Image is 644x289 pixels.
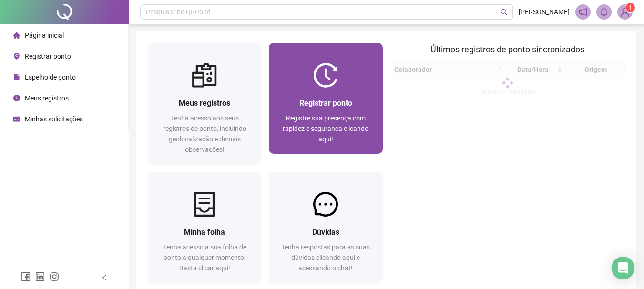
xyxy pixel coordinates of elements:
[579,8,587,16] span: notification
[501,9,508,16] span: search
[184,228,225,237] span: Minha folha
[179,99,230,108] span: Meus registros
[25,94,69,102] span: Meus registros
[629,4,632,11] span: 1
[625,3,635,12] sup: Atualize o seu contato no menu Meus Dados
[612,257,634,279] div: Open Intercom Messenger
[13,74,20,80] span: file
[148,43,261,164] a: Meus registrosTenha acesso aos seus registros de ponto, incluindo geolocalização e demais observa...
[25,52,71,60] span: Registrar ponto
[163,243,246,272] span: Tenha acesso a sua folha de ponto a qualquer momento. Basta clicar aqui!
[519,7,570,17] span: [PERSON_NAME]
[283,114,368,143] span: Registre sua presença com rapidez e segurança clicando aqui!
[618,5,632,19] img: 93554
[163,114,246,153] span: Tenha acesso aos seus registros de ponto, incluindo geolocalização e demais observações!
[35,272,45,281] span: linkedin
[148,172,261,283] a: Minha folhaTenha acesso a sua folha de ponto a qualquer momento. Basta clicar aqui!
[25,31,64,39] span: Página inicial
[312,228,339,237] span: Dúvidas
[101,274,108,281] span: left
[299,99,352,108] span: Registrar ponto
[13,116,20,122] span: schedule
[21,272,31,281] span: facebook
[281,243,370,272] span: Tenha respostas para as suas dúvidas clicando aqui e acessando o chat!
[25,115,83,123] span: Minhas solicitações
[269,43,382,154] a: Registrar pontoRegistre sua presença com rapidez e segurança clicando aqui!
[269,172,382,283] a: DúvidasTenha respostas para as suas dúvidas clicando aqui e acessando o chat!
[13,95,20,101] span: clock-circle
[430,44,584,54] span: Últimos registros de ponto sincronizados
[25,73,76,81] span: Espelho de ponto
[13,53,20,60] span: environment
[50,272,59,281] span: instagram
[13,32,20,39] span: home
[600,8,608,16] span: bell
